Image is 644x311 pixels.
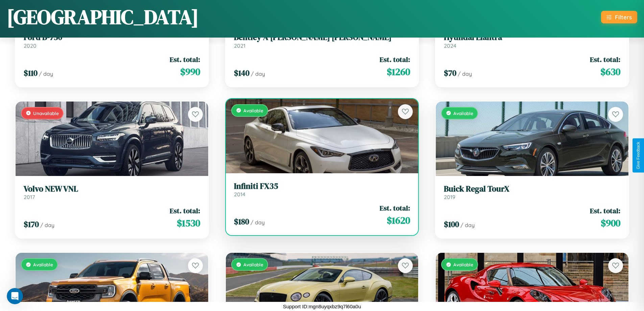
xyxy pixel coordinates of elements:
[7,288,23,304] iframe: Intercom live chat
[234,181,410,191] h3: Infiniti FX35
[444,32,620,49] a: Hyundai Elantra2024
[600,65,620,79] span: $ 630
[33,110,59,116] span: Unavailable
[180,65,200,79] span: $ 990
[601,11,637,23] button: Filters
[234,67,249,79] span: $ 140
[24,219,39,230] span: $ 170
[458,70,472,77] span: / day
[24,32,200,42] h3: Ford B-750
[243,262,263,267] span: Available
[283,302,361,311] p: Support ID: mgn8uyqxbz9q7l60a0u
[33,262,53,267] span: Available
[444,32,620,42] h3: Hyundai Elantra
[251,219,265,226] span: / day
[590,206,620,216] span: Est. total:
[444,219,459,230] span: $ 100
[234,32,410,49] a: Bentley A [PERSON_NAME] [PERSON_NAME]2021
[177,216,200,230] span: $ 1530
[234,216,249,227] span: $ 180
[234,181,410,198] a: Infiniti FX352014
[24,67,38,79] span: $ 110
[24,194,35,200] span: 2017
[251,70,265,77] span: / day
[444,194,455,200] span: 2019
[24,184,200,194] h3: Volvo NEW VNL
[234,191,245,198] span: 2014
[460,222,475,228] span: / day
[40,222,54,228] span: / day
[39,70,53,77] span: / day
[387,214,410,227] span: $ 1620
[444,42,456,49] span: 2024
[234,32,410,42] h3: Bentley A [PERSON_NAME] [PERSON_NAME]
[234,42,245,49] span: 2021
[243,108,263,113] span: Available
[444,184,620,194] h3: Buick Regal TourX
[601,216,620,230] span: $ 900
[444,67,456,79] span: $ 70
[453,262,473,267] span: Available
[387,65,410,79] span: $ 1260
[636,142,641,169] div: Give Feedback
[444,184,620,201] a: Buick Regal TourX2019
[24,32,200,49] a: Ford B-7502020
[590,54,620,64] span: Est. total:
[170,206,200,216] span: Est. total:
[24,184,200,201] a: Volvo NEW VNL2017
[453,110,473,116] span: Available
[380,203,410,213] span: Est. total:
[7,3,199,31] h1: [GEOGRAPHIC_DATA]
[380,54,410,64] span: Est. total:
[170,54,200,64] span: Est. total:
[24,42,37,49] span: 2020
[615,14,632,21] div: Filters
